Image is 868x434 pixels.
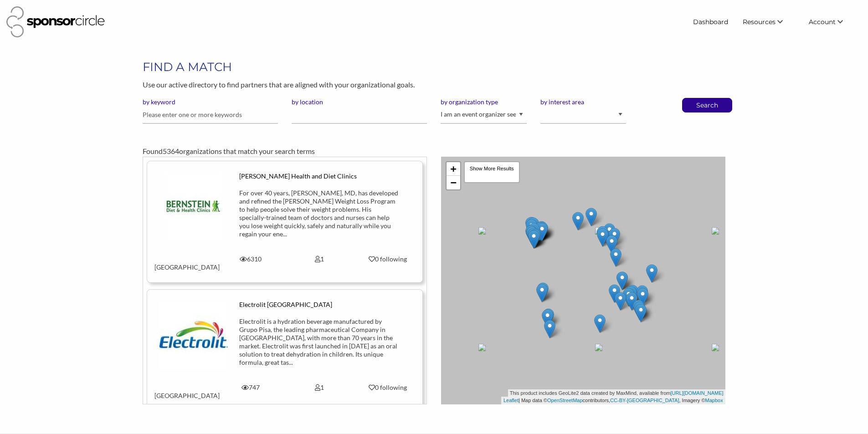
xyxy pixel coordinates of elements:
[239,189,399,238] div: For over 40 years, [PERSON_NAME], MD, has developed and refined the [PERSON_NAME] Weight Loss Pro...
[239,317,399,367] div: Electrolit is a hydration beverage manufactured by Grupo Pisa, the leading pharmaceutical Company...
[735,14,801,30] li: Resources
[447,162,460,176] a: Zoom in
[165,172,222,240] img: ehniozs5emrbtce1qsxy
[154,172,415,271] a: [PERSON_NAME] Health and Diet Clinics For over 40 years, [PERSON_NAME], MD, has developed and ref...
[503,398,519,403] a: Leaflet
[143,106,278,124] input: Please enter one or more keywords
[6,6,105,37] img: Sponsor Circle Logo
[705,398,723,403] a: Mapbox
[143,59,725,75] h1: FIND A MATCH
[801,14,862,30] li: Account
[508,389,725,397] div: This product includes GeoLite2 data created by MaxMind, available from
[216,255,285,263] div: 6310
[143,146,725,157] div: Found organizations that match your search terms
[292,98,427,106] label: by location
[239,172,399,180] div: [PERSON_NAME] Health and Diet Clinics
[143,79,725,91] p: Use our active directory to find partners that are aligned with your organizational goals.
[159,301,228,369] img: omojr9dbzgsxyub8dosi
[809,18,836,26] span: Account
[239,301,399,309] div: Electrolit [GEOGRAPHIC_DATA]
[743,18,776,26] span: Resources
[148,255,216,271] div: [GEOGRAPHIC_DATA]
[464,161,520,183] div: Show More Results
[285,383,354,392] div: 1
[163,147,179,155] span: 5364
[671,390,724,396] a: [URL][DOMAIN_NAME]
[285,255,354,263] div: 1
[540,98,626,106] label: by interest area
[501,397,725,404] div: | Map data © contributors, , Imagery ©
[692,98,722,112] button: Search
[360,255,416,263] div: 0 following
[610,398,679,403] a: CC-BY-[GEOGRAPHIC_DATA]
[360,383,416,392] div: 0 following
[216,383,285,392] div: 747
[447,176,460,189] a: Zoom out
[547,398,583,403] a: OpenStreetMap
[441,98,526,106] label: by organization type
[686,14,735,30] a: Dashboard
[143,98,278,106] label: by keyword
[154,301,415,400] a: Electrolit [GEOGRAPHIC_DATA] Electrolit is a hydration beverage manufactured by Grupo Pisa, the l...
[148,383,216,400] div: [GEOGRAPHIC_DATA]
